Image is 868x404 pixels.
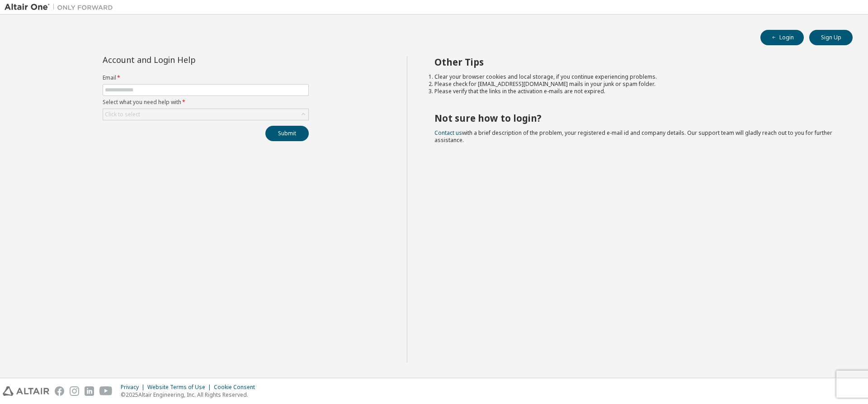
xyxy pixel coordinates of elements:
h2: Not sure how to login? [434,112,837,124]
button: Submit [265,126,309,141]
div: Account and Login Help [103,56,268,63]
button: Sign Up [809,30,853,45]
img: linkedin.svg [85,386,94,396]
img: Altair One [5,3,118,12]
div: Website Terms of Use [147,384,214,391]
img: altair_logo.svg [3,386,49,396]
label: Select what you need help with [103,99,309,106]
span: with a brief description of the problem, your registered e-mail id and company details. Our suppo... [434,129,832,144]
a: Contact us [434,129,462,137]
li: Please verify that the links in the activation e-mails are not expired. [434,88,837,95]
button: Login [760,30,804,45]
div: Click to select [105,111,140,118]
p: © 2025 Altair Engineering, Inc. All Rights Reserved. [121,391,260,399]
img: youtube.svg [99,386,113,396]
div: Click to select [103,109,308,120]
div: Cookie Consent [214,384,260,391]
li: Please check for [EMAIL_ADDRESS][DOMAIN_NAME] mails in your junk or spam folder. [434,81,837,88]
li: Clear your browser cookies and local storage, if you continue experiencing problems. [434,73,837,81]
h2: Other Tips [434,56,837,68]
label: Email [103,74,309,81]
img: facebook.svg [55,386,64,396]
div: Privacy [121,384,147,391]
img: instagram.svg [70,386,79,396]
